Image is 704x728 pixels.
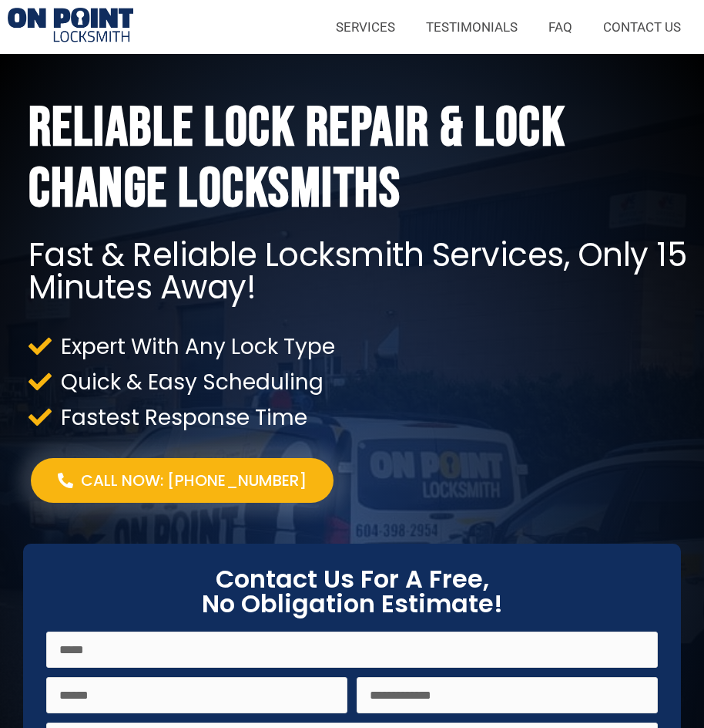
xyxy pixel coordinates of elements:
a: TESTIMONIALS [411,9,533,45]
a: CONTACT US [588,9,696,45]
a: SERVICES [320,9,411,45]
img: Lock Repair Locksmiths 1 [8,8,133,46]
span: Fastest Response Time [57,407,307,428]
a: FAQ [533,9,588,45]
nav: Menu [149,9,696,45]
h2: Contact Us For A Free, No Obligation Estimate! [46,567,658,616]
span: Call Now: [PHONE_NUMBER] [81,470,307,491]
a: Call Now: [PHONE_NUMBER] [31,458,334,503]
h1: Reliable Lock Repair & Lock Change Locksmiths [28,98,696,220]
span: Expert With Any Lock Type [57,336,335,357]
span: Quick & Easy Scheduling [57,372,324,393]
h2: Fast & Reliable Locksmith Services, Only 15 Minutes Away! [28,239,696,304]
